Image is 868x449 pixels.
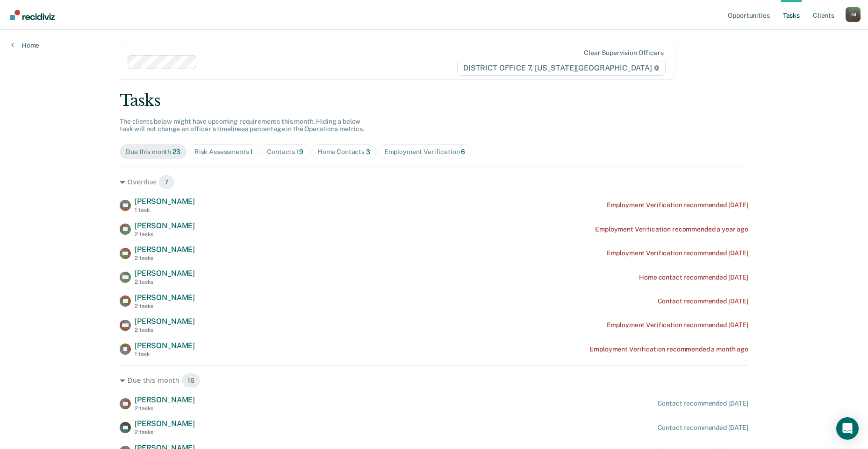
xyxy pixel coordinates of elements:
div: Home Contacts [317,148,370,156]
div: Overdue 7 [120,175,748,189]
div: 1 task [135,207,195,213]
div: 2 tasks [135,327,195,333]
img: Recidiviz [10,10,55,20]
div: Home contact recommended [DATE] [639,274,748,281]
div: Contact recommended [DATE] [658,297,748,305]
div: 2 tasks [135,279,195,285]
div: 2 tasks [135,231,195,238]
div: Tasks [120,91,748,110]
span: 23 [172,148,180,155]
div: Employment Verification recommended [DATE] [607,321,748,329]
span: [PERSON_NAME] [135,269,195,278]
span: DISTRICT OFFICE 7, [US_STATE][GEOGRAPHIC_DATA] [457,61,665,76]
div: 2 tasks [135,429,195,435]
div: Due this month 16 [120,373,748,388]
div: Risk Assessments [194,148,253,156]
div: Clear supervision officers [584,49,663,57]
div: Contacts [267,148,303,156]
span: [PERSON_NAME] [135,419,195,428]
span: [PERSON_NAME] [135,245,195,254]
span: 19 [296,148,303,155]
span: 6 [461,148,465,155]
div: 1 task [135,351,195,358]
span: 7 [158,175,175,189]
span: [PERSON_NAME] [135,221,195,230]
div: Employment Verification recommended a year ago [595,225,748,233]
span: [PERSON_NAME] [135,197,195,206]
div: 2 tasks [135,255,195,261]
div: Contact recommended [DATE] [658,424,748,432]
button: Profile dropdown button [846,7,861,22]
div: J M [846,7,861,22]
span: The clients below might have upcoming requirements this month. Hiding a below task will not chang... [120,118,364,133]
div: Contact recommended [DATE] [658,400,748,407]
span: 1 [250,148,253,155]
a: Home [11,41,39,49]
div: Employment Verification recommended a month ago [589,345,748,353]
span: [PERSON_NAME] [135,293,195,302]
div: Open Intercom Messenger [836,417,859,440]
span: [PERSON_NAME] [135,341,195,350]
span: 3 [366,148,370,155]
div: 2 tasks [135,405,195,412]
div: Due this month [126,148,180,156]
div: Employment Verification recommended [DATE] [607,249,748,257]
span: 16 [181,373,201,388]
span: [PERSON_NAME] [135,395,195,404]
div: Employment Verification recommended [DATE] [607,201,748,209]
div: 2 tasks [135,303,195,309]
span: [PERSON_NAME] [135,317,195,326]
div: Employment Verification [384,148,466,156]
